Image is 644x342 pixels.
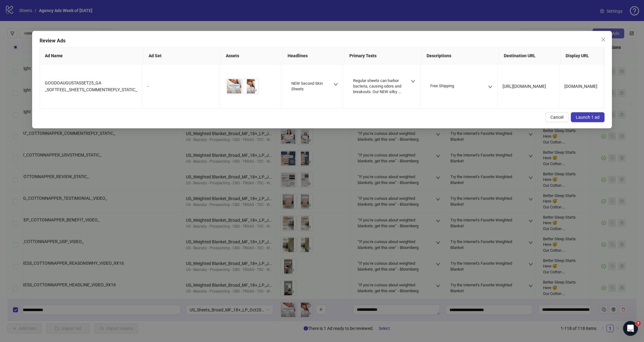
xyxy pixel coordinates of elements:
[545,112,568,122] button: Cancel
[636,321,641,326] span: 3
[234,87,242,94] button: Preview
[422,47,499,64] th: Descriptions
[623,321,638,336] iframe: Intercom live chat
[291,81,326,92] div: NEW Second Skin Sheets
[40,37,604,45] div: Review Ads
[411,79,415,83] span: down
[334,82,338,87] span: down
[251,87,259,94] button: Preview
[576,115,600,120] span: Launch 1 ad
[344,47,422,64] th: Primary Texts
[488,85,492,89] span: down
[571,112,604,122] button: Launch 1 ad
[503,84,546,89] span: [URL][DOMAIN_NAME]
[561,47,622,64] th: Display URL
[601,37,606,42] span: close
[40,47,144,64] th: Ad Name
[353,78,403,95] div: Regular sheets can harbor bacteria, causing odors and breakouts. Our NEW silky soft ultra-clean s...
[45,80,137,92] span: GOODOAUGUSTASSET25_GA _SOFTFEEL_SHEETS_COMMENTREPLY_STATIC_
[430,83,454,89] div: Free Shipping
[221,47,283,64] th: Assets
[499,47,561,64] th: Destination URL
[236,88,240,92] span: eye
[243,79,259,94] img: Asset 2
[147,83,214,90] div: -
[226,79,242,94] img: Asset 1
[550,115,563,120] span: Cancel
[253,88,257,92] span: eye
[564,84,597,89] span: [DOMAIN_NAME]
[144,47,221,64] th: Ad Set
[283,47,344,64] th: Headlines
[598,35,608,45] button: Close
